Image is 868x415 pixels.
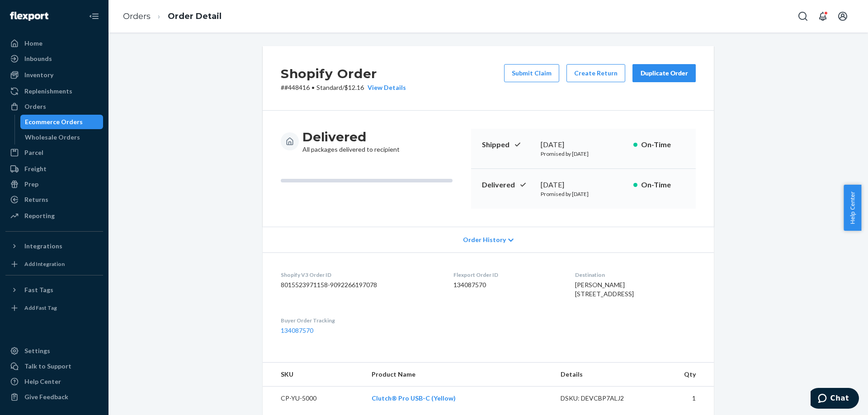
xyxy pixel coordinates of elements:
[311,84,315,91] span: •
[168,11,222,21] a: Order Detail
[24,54,52,63] div: Inbounds
[24,70,53,79] div: Inventory
[541,150,626,158] p: Promised by [DATE]
[5,192,103,207] a: Returns
[24,87,72,96] div: Replenishments
[263,363,364,387] th: SKU
[541,140,626,150] div: [DATE]
[25,117,83,126] div: Ecommerce Orders
[641,140,685,150] p: On-Time
[541,180,626,190] div: [DATE]
[541,190,626,198] p: Promised by [DATE]
[281,317,439,324] dt: Buyer Order Tracking
[5,374,103,389] a: Help Center
[811,388,859,410] iframe: Opens a widget where you can chat to one of our agents
[24,180,38,189] div: Prep
[281,280,439,289] dd: 8015523971158-9092266197078
[5,390,103,404] button: Give Feedback
[453,271,560,279] dt: Flexport Order ID
[316,84,342,91] span: Standard
[24,377,61,386] div: Help Center
[632,64,696,82] button: Duplicate Order
[652,363,714,387] th: Qty
[25,133,80,142] div: Wholesale Orders
[24,164,47,173] div: Freight
[85,7,103,25] button: Close Navigation
[5,51,103,66] a: Inbounds
[24,211,55,220] div: Reporting
[844,185,861,231] button: Help Center
[641,180,685,190] p: On-Time
[5,359,103,373] button: Talk to Support
[453,280,560,289] dd: 134087570
[24,195,48,204] div: Returns
[5,36,103,51] a: Home
[5,257,103,271] a: Add Integration
[482,140,533,150] p: Shipped
[263,387,364,410] td: CP-YU-5000
[302,129,400,145] h3: Delivered
[652,387,714,410] td: 1
[575,271,696,279] dt: Destination
[281,83,406,92] p: # #448416 / $12.16
[123,11,151,21] a: Orders
[24,39,42,48] div: Home
[24,362,71,371] div: Talk to Support
[302,129,400,154] div: All packages delivered to recipient
[561,394,646,403] div: DSKU: DEVCBP7ALJ2
[5,283,103,297] button: Fast Tags
[5,162,103,176] a: Freight
[5,99,103,114] a: Orders
[24,242,62,251] div: Integrations
[364,363,553,387] th: Product Name
[566,64,625,82] button: Create Return
[504,64,559,82] button: Submit Claim
[5,239,103,253] button: Integrations
[24,392,68,401] div: Give Feedback
[575,281,634,298] span: [PERSON_NAME] [STREET_ADDRESS]
[463,235,506,244] span: Order History
[834,7,852,25] button: Open account menu
[24,260,65,268] div: Add Integration
[281,64,406,83] h2: Shopify Order
[5,209,103,223] a: Reporting
[553,363,653,387] th: Details
[5,84,103,98] a: Replenishments
[640,69,688,78] div: Duplicate Order
[5,301,103,315] a: Add Fast Tag
[281,271,439,279] dt: Shopify V3 Order ID
[482,180,533,190] p: Delivered
[24,148,43,157] div: Parcel
[281,326,313,334] a: 134087570
[24,102,46,111] div: Orders
[20,130,104,145] a: Wholesale Orders
[24,285,53,294] div: Fast Tags
[794,7,812,25] button: Open Search Box
[10,12,48,21] img: Flexport logo
[364,83,406,92] button: View Details
[5,68,103,82] a: Inventory
[5,344,103,358] a: Settings
[24,346,50,355] div: Settings
[814,7,832,25] button: Open notifications
[5,145,103,160] a: Parcel
[116,3,229,30] ol: breadcrumbs
[24,304,57,312] div: Add Fast Tag
[5,177,103,191] a: Prep
[372,394,456,402] a: Clutch® Pro USB-C (Yellow)
[20,115,104,129] a: Ecommerce Orders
